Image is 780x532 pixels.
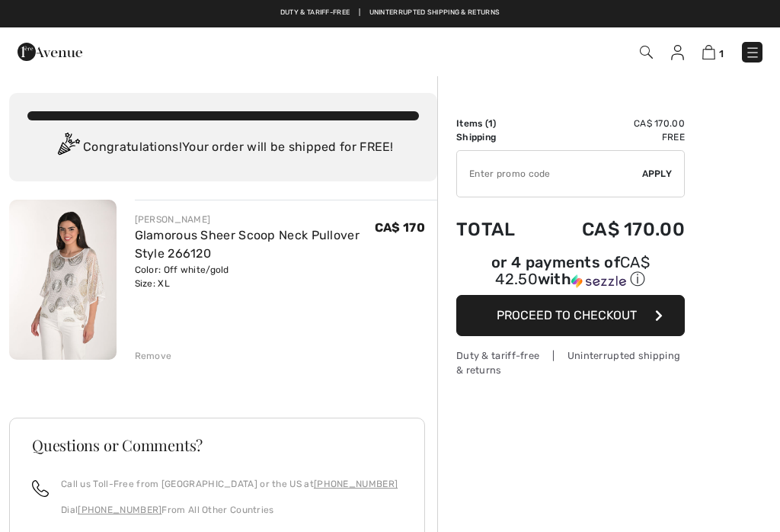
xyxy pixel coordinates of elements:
img: Shopping Bag [702,45,715,59]
td: CA$ 170.00 [539,204,685,255]
p: Dial From All Other Countries [61,503,398,517]
div: Color: Off white/gold Size: XL [135,263,375,290]
img: My Info [671,45,684,60]
a: Glamorous Sheer Scoop Neck Pullover Style 266120 [135,228,360,261]
img: 1ère Avenue [18,37,82,67]
span: CA$ 42.50 [495,253,650,288]
button: Proceed to Checkout [456,295,685,336]
img: Congratulation2.svg [53,133,83,163]
p: Call us Toll-Free from [GEOGRAPHIC_DATA] or the US at [61,477,398,491]
div: Congratulations! Your order will be shipped for FREE! [27,133,419,163]
img: Menu [745,45,760,60]
span: CA$ 170 [375,220,425,235]
div: Duty & tariff-free | Uninterrupted shipping & returns [456,348,685,377]
div: Remove [135,349,172,363]
div: or 4 payments of with [456,255,685,290]
td: Free [539,130,685,144]
span: 1 [719,48,724,59]
img: Search [640,46,653,59]
img: call [32,480,49,497]
td: Shipping [456,130,539,144]
div: [PERSON_NAME] [135,213,375,226]
h3: Questions or Comments? [32,437,402,453]
span: 1 [488,118,493,129]
a: [PHONE_NUMBER] [78,505,161,515]
input: Promo code [457,151,642,197]
a: [PHONE_NUMBER] [314,479,398,489]
a: 1 [702,43,724,61]
img: Glamorous Sheer Scoop Neck Pullover Style 266120 [9,200,117,360]
img: Sezzle [571,274,626,288]
td: CA$ 170.00 [539,117,685,130]
span: Proceed to Checkout [497,308,637,322]
td: Items ( ) [456,117,539,130]
div: or 4 payments ofCA$ 42.50withSezzle Click to learn more about Sezzle [456,255,685,295]
span: Apply [642,167,673,181]
td: Total [456,204,539,255]
a: 1ère Avenue [18,43,82,58]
